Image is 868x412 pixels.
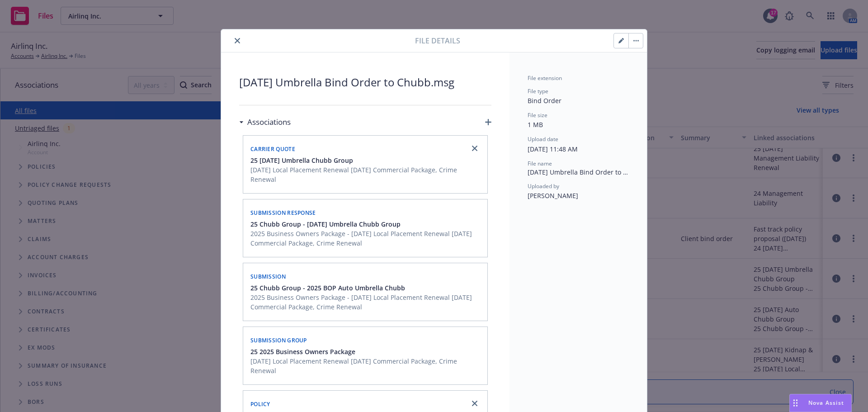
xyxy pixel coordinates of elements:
h3: Associations [247,116,291,128]
span: 25 2025 Business Owners Package [250,347,355,356]
div: Drag to move [790,394,801,412]
a: close [469,398,480,409]
span: [PERSON_NAME] [528,191,578,200]
span: File details [415,35,460,46]
span: File type [528,87,548,95]
span: Carrier quote [250,145,295,153]
button: close [232,35,243,46]
span: [DATE] Umbrella Bind Order to Chubb.msg [528,167,629,177]
button: 25 [DATE] Umbrella Chubb Group [250,156,482,165]
span: [DATE] 11:48 AM [528,145,578,153]
span: 25 Chubb Group - [DATE] Umbrella Chubb Group [250,219,401,229]
span: 25 Chubb Group - 2025 BOP Auto Umbrella Chubb [250,283,405,293]
span: [DATE] Local Placement Renewal [DATE] Commercial Package, Crime Renewal [250,356,482,375]
span: 25 [DATE] Umbrella Chubb Group [250,156,353,165]
button: 25 2025 Business Owners Package [250,347,482,356]
span: Upload date [528,135,558,143]
span: File name [528,160,552,167]
span: 2025 Business Owners Package - [DATE] Local Placement Renewal [DATE] Commercial Package, Crime Re... [250,229,482,248]
span: File extension [528,74,562,82]
span: Submission response [250,209,316,217]
span: Submission group [250,336,307,344]
button: Nova Assist [789,394,852,412]
span: File size [528,111,547,119]
div: Associations [239,116,291,128]
span: [DATE] Local Placement Renewal [DATE] Commercial Package, Crime Renewal [250,165,482,184]
span: Nova Assist [808,399,844,407]
span: 1 MB [528,120,543,129]
span: Policy [250,400,270,408]
span: Submission [250,273,286,280]
span: [DATE] Umbrella Bind Order to Chubb.msg [239,74,491,90]
button: 25 Chubb Group - [DATE] Umbrella Chubb Group [250,219,482,229]
span: 2025 Business Owners Package - [DATE] Local Placement Renewal [DATE] Commercial Package, Crime Re... [250,293,482,312]
a: close [469,143,480,154]
button: 25 Chubb Group - 2025 BOP Auto Umbrella Chubb [250,283,482,293]
span: Uploaded by [528,182,559,190]
span: Bind Order [528,96,561,105]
